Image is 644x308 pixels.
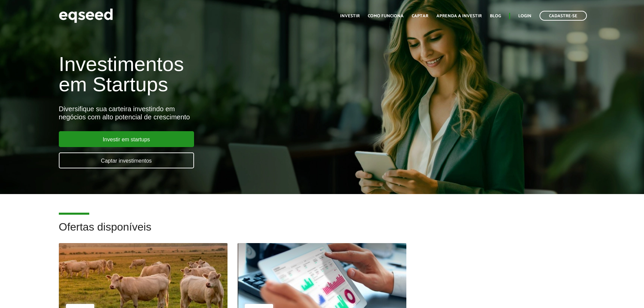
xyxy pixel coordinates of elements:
[59,131,194,147] a: Investir em startups
[59,221,586,243] h2: Ofertas disponíveis
[518,14,531,18] a: Login
[59,152,194,168] a: Captar investimentos
[412,14,428,18] a: Captar
[540,11,587,21] a: Cadastre-se
[490,14,501,18] a: Blog
[436,14,482,18] a: Aprenda a investir
[59,54,371,95] h1: Investimentos em Startups
[59,105,371,121] div: Diversifique sua carteira investindo em negócios com alto potencial de crescimento
[368,14,404,18] a: Como funciona
[340,14,360,18] a: Investir
[59,7,113,25] img: EqSeed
